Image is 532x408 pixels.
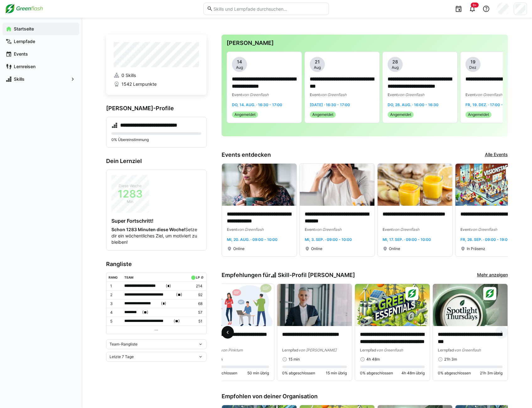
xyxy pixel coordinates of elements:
span: Lernpfad [360,348,376,352]
span: Aug [314,65,321,70]
span: Online [389,246,400,251]
span: 14 [237,59,242,65]
span: 0 Skills [121,72,136,79]
span: von [PERSON_NAME] [298,348,336,352]
img: image [355,284,430,326]
span: ( ) [166,283,171,289]
span: von Greenflash [237,227,264,232]
h3: Dein Lernziel [106,158,207,165]
img: image [300,164,374,206]
span: Angemeldet [390,112,411,117]
p: 3 [110,301,120,306]
span: Online [233,246,245,251]
p: 4 [110,310,120,315]
span: Do, 14. Aug. · 16:30 - 17:00 [232,102,282,107]
span: 9+ [473,3,477,7]
div: LP [196,275,200,279]
span: 1542 Lernpunkte [121,81,157,87]
span: von Greenflash [393,227,419,232]
h3: Empfehlungen für [222,272,355,279]
span: ( ) [174,318,180,324]
span: Lernpfad [438,348,454,352]
span: 21h 3m übrig [480,371,502,376]
a: Alle Events [485,151,508,158]
span: Angemeldet [312,112,333,117]
p: 57 [190,310,202,315]
span: [DATE] · 16:30 - 17:00 [310,102,350,107]
span: von Greenflash [454,348,481,352]
span: Letzte 7 Tage [110,354,134,359]
div: Team [124,275,133,279]
span: Mi, 17. Sep. · 09:00 - 10:00 [383,237,431,242]
img: image [199,284,274,326]
a: ø [201,274,204,280]
span: In Präsenz [467,246,485,251]
span: 0% abgeschlossen [360,371,393,376]
span: von Greenflash [242,92,269,97]
span: Mi, 20. Aug. · 09:00 - 10:00 [227,237,277,242]
span: Angemeldet [468,112,489,117]
span: 19 [470,59,476,65]
span: Online [311,246,322,251]
p: 5 [110,319,120,324]
span: 28 [392,59,398,65]
span: 15 min übrig [326,371,347,376]
strong: Schon 1283 Minuten diese Woche! [111,227,185,232]
span: von Greenflash [320,92,347,97]
span: 21 [315,59,320,65]
input: Skills und Lernpfade durchsuchen… [213,6,325,12]
p: 51 [190,319,202,324]
h3: Empfohlen von deiner Organisation [222,393,508,400]
a: Mehr anzeigen [477,272,508,279]
img: image [378,164,452,206]
h3: Rangliste [106,261,207,268]
span: ( ) [161,300,166,307]
img: image [433,284,508,326]
h4: Super Fortschritt! [111,218,201,224]
span: 0% abgeschlossen [282,371,315,376]
span: Team-Rangliste [110,342,137,347]
span: von Greenflash [470,227,497,232]
span: 21h 3m [444,357,457,362]
span: Event [227,227,237,232]
span: Event [232,92,242,97]
span: von Greenflash [476,92,502,97]
a: 0 Skills [114,72,199,79]
span: von Pinktum [221,348,243,352]
span: 0% abgeschlossen [438,371,471,376]
span: Aug [236,65,243,70]
span: Fr, 19. Dez. · 17:00 - 23:59 [465,102,514,107]
span: Event [460,227,470,232]
p: Setze dir ein wöchentliches Ziel, um motiviert zu bleiben! [111,226,201,245]
h3: Events entdecken [222,151,271,158]
span: Lernpfad [282,348,298,352]
span: 4h 48m übrig [401,371,425,376]
span: 50 min übrig [247,371,269,376]
span: Aug [392,65,399,70]
span: Event [465,92,476,97]
span: von Greenflash [398,92,424,97]
span: Dez [469,65,476,70]
span: Event [383,227,393,232]
span: Event [310,92,320,97]
h3: [PERSON_NAME]-Profile [106,105,207,112]
span: Mi, 3. Sep. · 09:00 - 10:00 [305,237,352,242]
div: Rang [109,275,118,279]
p: 2 [110,292,120,297]
span: von Greenflash [376,348,403,352]
h3: [PERSON_NAME] [227,40,503,46]
p: 1 [110,284,120,289]
span: Do, 28. Aug. · 16:00 - 16:30 [388,102,438,107]
p: 92 [190,292,202,297]
p: 214 [190,284,202,289]
span: Skill-Profil [PERSON_NAME] [278,272,355,279]
span: von Greenflash [315,227,341,232]
span: ( ) [142,309,148,316]
img: image [455,164,530,206]
span: Event [305,227,315,232]
span: 15 min [288,357,300,362]
span: 4h 48m [366,357,380,362]
span: ( ) [176,291,182,298]
img: image [277,284,352,326]
span: Event [388,92,398,97]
